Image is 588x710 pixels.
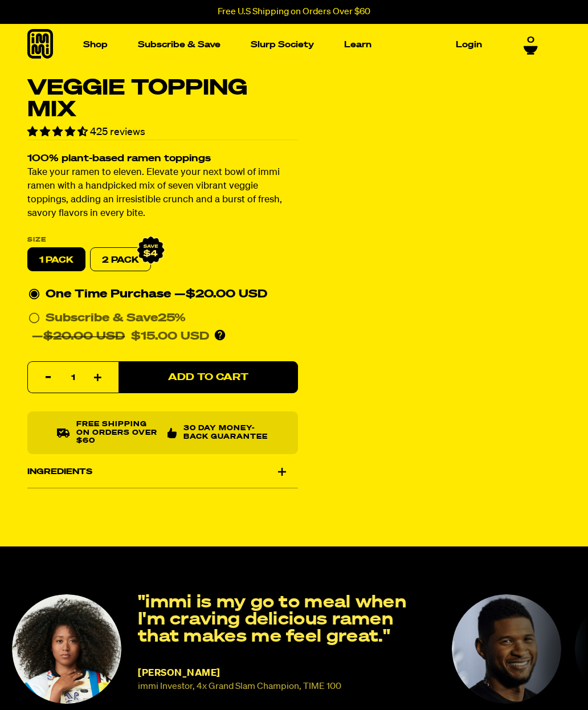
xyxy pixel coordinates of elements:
label: 2 PACK [90,248,151,272]
img: Naomi Osaka [452,594,561,704]
h1: Veggie Topping Mix [27,77,298,121]
a: Subscribe & Save [133,36,225,54]
a: 0 [524,35,538,55]
label: Size [27,237,298,243]
div: Subscribe & Save [46,309,186,328]
p: 30 Day Money-Back Guarantee [183,425,268,442]
span: 25% [158,313,186,324]
a: Login [451,36,487,54]
small: immi Investor, 4x Grand Slam Champion, TIME 100 [138,682,341,692]
span: [PERSON_NAME] [138,668,220,678]
p: Take your ramen to eleven. Elevate your next bowl of immi ramen with a handpicked mix of seven vi... [27,166,298,221]
span: 0 [527,35,534,46]
a: Learn [340,36,376,54]
div: — [174,285,267,304]
span: 4.36 stars [27,127,90,137]
h2: 100% plant-based ramen toppings [27,154,298,164]
button: Add to Cart [119,362,298,394]
del: $20.00 USD [43,331,125,342]
div: Ingredients [27,456,298,488]
nav: Main navigation [79,24,487,66]
p: "immi is my go to meal when I'm craving delicious ramen that makes me feel great." [138,594,438,646]
div: — [32,328,209,346]
p: Free U.S Shipping on Orders Over $60 [218,7,370,17]
span: Add to Cart [168,373,248,382]
img: Naomi Osaka [12,594,121,704]
div: One Time Purchase [28,285,297,304]
span: $15.00 USD [131,331,209,342]
span: $20.00 USD [186,289,267,300]
input: quantity [35,362,112,394]
a: Slurp Society [246,36,318,54]
a: Shop [79,36,112,54]
label: 1 PACK [27,248,85,272]
p: Free shipping on orders over $60 [76,421,158,446]
span: 425 reviews [90,127,145,137]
